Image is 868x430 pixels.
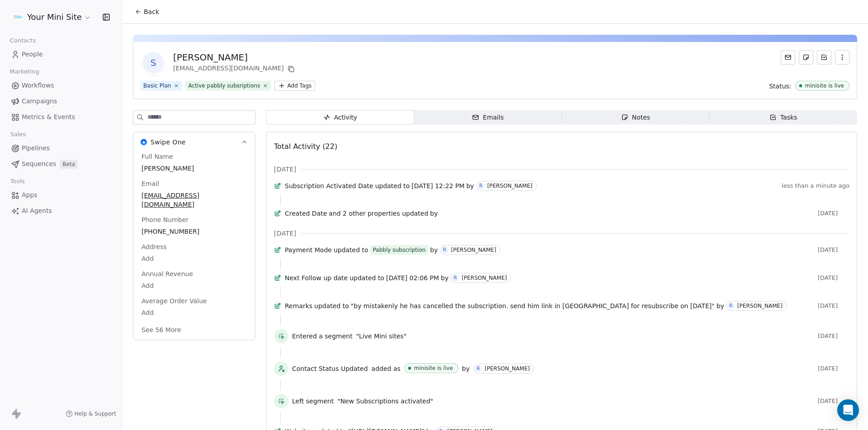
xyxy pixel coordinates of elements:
span: by [466,181,474,190]
div: Active pabbly subsriptions [188,82,260,90]
span: Annual Revenue [140,269,195,278]
div: Tasks [769,113,797,122]
span: Add [142,254,247,263]
button: Swipe OneSwipe One [133,132,255,152]
span: Tools [6,175,28,188]
span: Average Order Value [140,296,209,305]
span: Status: [769,82,791,91]
div: R [729,302,732,310]
div: R [479,182,482,190]
div: [PERSON_NAME] [487,183,533,189]
div: R [443,246,446,254]
div: [PERSON_NAME] [451,247,496,253]
div: R [476,365,480,372]
span: Beta [60,160,78,169]
div: minisite is live [414,365,453,371]
a: AI Agents [7,203,114,218]
a: Metrics & Events [7,110,114,125]
span: Metrics & Events [22,112,75,122]
span: Help & Support [75,410,116,417]
a: Workflows [7,78,114,93]
span: Add [142,308,247,317]
span: Full Name [140,152,175,161]
span: Marketing [6,65,43,79]
span: by [441,273,448,282]
span: added as [372,364,401,373]
span: "by mistakenly he has cancelled the subscription. send him link in [GEOGRAPHIC_DATA] for resubscr... [351,301,715,310]
span: [PERSON_NAME] [142,164,247,173]
span: [DATE] [818,274,849,282]
img: yourminisite%20logo%20png.png [13,12,24,23]
span: [DATE] 02:06 PM [386,273,439,282]
span: [DATE] [818,210,849,217]
div: [PERSON_NAME] [485,365,530,372]
span: Your Mini Site [27,11,82,23]
div: Basic Plan [143,82,171,90]
span: by [430,209,438,218]
span: Pipelines [22,143,50,153]
span: Sequences [22,159,56,169]
span: [DATE] [274,229,296,238]
div: Notes [621,113,650,122]
a: People [7,47,114,62]
span: Back [144,7,159,16]
button: See 56 More [136,322,187,338]
span: "New Subscriptions activated" [337,397,433,406]
span: by [717,301,724,310]
span: Subscription Activated Date [285,181,373,190]
span: "Live Mini sites" [356,332,407,341]
span: Entered a segment [292,332,353,341]
div: [EMAIL_ADDRESS][DOMAIN_NAME] [173,64,297,74]
span: Apps [22,190,38,200]
a: Help & Support [66,410,116,417]
span: Payment Mode [285,245,332,254]
span: updated to [375,181,410,190]
div: Open Intercom Messenger [837,399,859,421]
span: and 2 other properties updated [329,209,428,218]
span: updated to [314,301,349,310]
div: minisite is live [805,83,844,89]
span: Created Date [285,209,327,218]
span: [PHONE_NUMBER] [142,227,247,236]
div: R [454,274,457,282]
span: [DATE] [818,365,849,372]
span: [DATE] [818,398,849,405]
span: [DATE] [274,165,296,174]
span: People [22,50,43,59]
button: Your Mini Site [11,9,93,25]
a: Apps [7,188,114,203]
span: Workflows [22,81,54,90]
span: S [142,52,164,74]
span: by [430,245,438,254]
span: Contact Status Updated [292,364,368,373]
button: Add Tags [274,81,315,91]
span: Address [140,242,169,251]
span: Next Follow up date [285,273,348,282]
div: Swipe OneSwipe One [133,152,255,340]
span: Sales [6,128,30,141]
span: by [462,364,470,373]
div: Emails [472,113,504,122]
span: Campaigns [22,97,57,106]
div: [PERSON_NAME] [737,303,783,309]
span: Add [142,281,247,290]
span: AI Agents [22,206,52,216]
div: [PERSON_NAME] [462,275,507,281]
a: SequencesBeta [7,157,114,171]
span: Left segment [292,397,334,406]
span: Remarks [285,301,312,310]
span: [DATE] [818,302,849,310]
span: [DATE] [818,333,849,340]
a: Pipelines [7,141,114,156]
a: Campaigns [7,94,114,109]
span: [DATE] 12:22 PM [411,181,464,190]
div: Pabbly subscription [373,245,426,254]
span: Email [140,179,161,188]
span: Phone Number [140,215,190,224]
button: Back [129,4,165,20]
span: Total Activity (22) [274,142,337,151]
img: Swipe One [141,139,147,145]
span: less than a minute ago [782,182,849,190]
div: [PERSON_NAME] [173,51,297,64]
span: [DATE] [818,246,849,254]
